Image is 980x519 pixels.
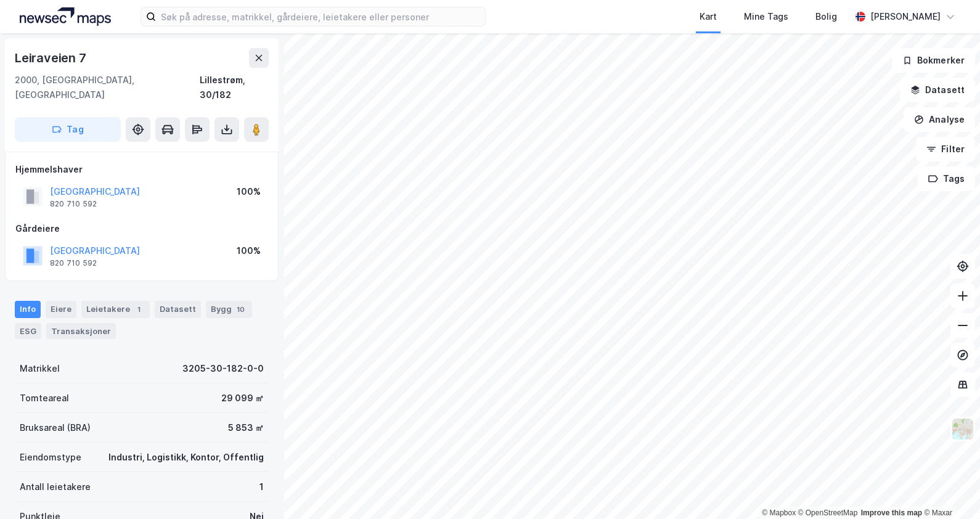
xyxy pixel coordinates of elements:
[20,480,91,494] div: Antall leietakere
[918,460,980,519] iframe: Chat Widget
[108,450,264,465] div: Industri, Logistikk, Kontor, Offentlig
[206,301,252,318] div: Bygg
[15,323,41,339] div: ESG
[15,162,268,177] div: Hjemmelshaver
[259,480,264,494] div: 1
[15,301,41,318] div: Info
[155,301,201,318] div: Datasett
[50,258,97,268] div: 820 710 592
[892,48,975,73] button: Bokmerker
[798,509,858,517] a: OpenStreetMap
[900,78,975,102] button: Datasett
[861,509,922,517] a: Improve this map
[15,73,200,102] div: 2000, [GEOGRAPHIC_DATA], [GEOGRAPHIC_DATA]
[916,137,975,161] button: Filter
[46,323,116,339] div: Transaksjoner
[15,117,121,142] button: Tag
[50,199,97,209] div: 820 710 592
[20,450,81,465] div: Eiendomstype
[200,73,269,102] div: Lillestrøm, 30/182
[762,509,796,517] a: Mapbox
[20,7,111,26] img: logo.a4113a55bc3d86da70a041830d287a7e.svg
[951,417,974,441] img: Z
[15,48,89,68] div: Leiraveien 7
[15,221,268,236] div: Gårdeiere
[234,303,247,316] div: 10
[918,166,975,191] button: Tags
[918,460,980,519] div: Kontrollprogram for chat
[228,420,264,435] div: 5 853 ㎡
[744,9,788,24] div: Mine Tags
[20,361,60,376] div: Matrikkel
[182,361,264,376] div: 3205-30-182-0-0
[237,243,261,258] div: 100%
[221,391,264,406] div: 29 099 ㎡
[904,107,975,132] button: Analyse
[46,301,76,318] div: Eiere
[870,9,941,24] div: [PERSON_NAME]
[700,9,717,24] div: Kart
[156,7,485,26] input: Søk på adresse, matrikkel, gårdeiere, leietakere eller personer
[20,420,91,435] div: Bruksareal (BRA)
[81,301,150,318] div: Leietakere
[133,303,145,316] div: 1
[20,391,69,406] div: Tomteareal
[237,184,261,199] div: 100%
[815,9,837,24] div: Bolig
